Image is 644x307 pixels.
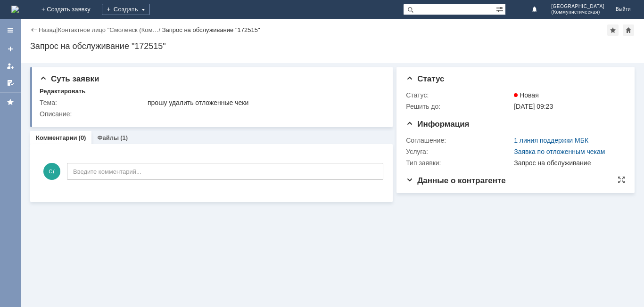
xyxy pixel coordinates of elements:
div: Услуга: [406,148,512,155]
span: Расширенный поиск [496,4,505,13]
a: Мои заявки [3,58,18,73]
div: Описание: [40,110,382,118]
div: Создать [102,4,150,15]
div: прошу удалить отложенные чеки [148,99,380,106]
div: На всю страницу [618,176,625,184]
span: (Коммунистическая) [551,9,604,15]
a: Файлы [97,134,119,141]
span: Суть заявки [40,74,99,83]
div: Тема: [40,99,146,106]
div: (0) [79,134,86,141]
a: Перейти на домашнюю страницу [11,6,19,13]
span: Статус [406,74,444,83]
span: [DATE] 09:23 [514,103,553,110]
div: Запрос на обслуживание [514,159,621,167]
a: 1 линия поддержки МБК [514,137,588,144]
span: Новая [514,91,539,99]
a: Контактное лицо "Смоленск (Ком… [58,26,159,33]
div: Статус: [406,91,512,99]
div: Тип заявки: [406,159,512,167]
a: Комментарии [36,134,77,141]
a: Заявка по отложенным чекам [514,148,605,155]
span: Данные о контрагенте [406,176,506,185]
div: Добавить в избранное [607,24,619,36]
div: (1) [120,134,128,141]
span: Информация [406,120,469,129]
img: logo [11,6,19,13]
div: | [56,26,58,33]
div: Сделать домашней страницей [623,24,634,36]
div: Запрос на обслуживание "172515" [162,26,260,33]
div: Соглашение: [406,137,512,144]
span: С( [43,163,60,180]
div: / [58,26,162,33]
a: Создать заявку [3,41,18,57]
span: [GEOGRAPHIC_DATA] [551,4,604,9]
a: Мои согласования [3,75,18,90]
div: Редактировать [40,88,85,95]
div: Запрос на обслуживание "172515" [30,41,635,51]
a: Назад [39,26,56,33]
div: Решить до: [406,103,512,110]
